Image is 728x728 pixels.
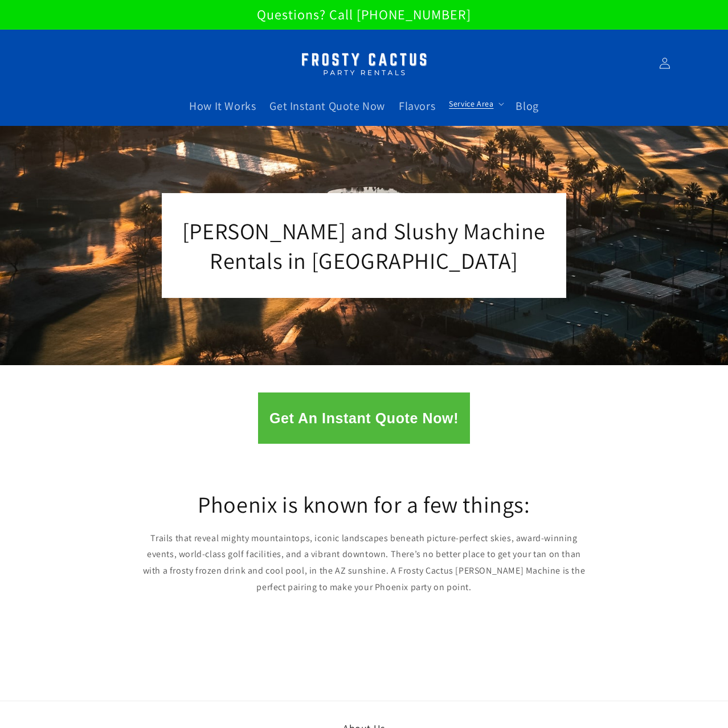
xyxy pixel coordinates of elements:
[142,489,586,519] h2: Phoenix is known for a few things:
[449,99,493,109] span: Service Area
[392,92,442,120] a: Flavors
[509,92,545,120] a: Blog
[293,46,435,81] img: Margarita Machine Rental in Scottsdale, Phoenix, Tempe, Chandler, Gilbert, Mesa and Maricopa
[142,530,586,596] p: Trails that reveal mighty mountaintops, iconic landscapes beneath picture-perfect skies, award-wi...
[399,99,435,113] span: Flavors
[182,92,263,120] a: How It Works
[442,92,509,116] summary: Service Area
[182,216,546,275] span: [PERSON_NAME] and Slushy Machine Rentals in [GEOGRAPHIC_DATA]
[269,99,385,113] span: Get Instant Quote Now
[263,92,392,120] a: Get Instant Quote Now
[516,99,538,113] span: Blog
[258,392,470,444] button: Get An Instant Quote Now!
[189,99,256,113] span: How It Works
